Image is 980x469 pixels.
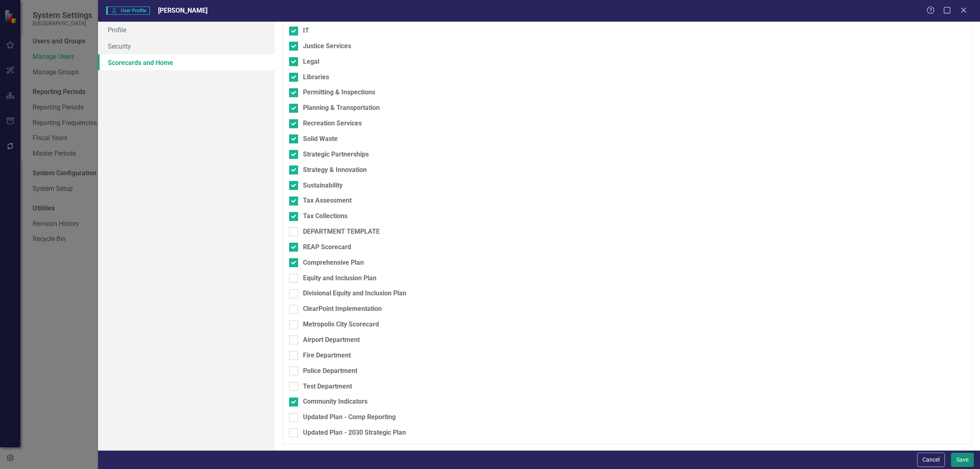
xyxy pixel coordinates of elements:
[303,103,380,113] div: Planning & Transportation
[303,366,357,376] div: Police Department
[303,320,379,329] div: Metropolis City Scorecard
[303,382,352,391] div: Test Department
[303,274,376,283] div: Equity and Inclusion Plan
[303,227,380,237] div: DEPARTMENT TEMPLATE
[303,258,364,268] div: Comprehensive Plan
[303,397,367,406] div: Community Indicators
[303,165,367,175] div: Strategy & Innovation
[917,453,945,467] button: Cancel
[303,57,319,67] div: Legal
[158,7,207,14] span: [PERSON_NAME]
[303,335,360,345] div: Airport Department
[303,243,351,252] div: REAP Scorecard
[303,134,338,144] div: Solid Waste
[303,42,351,51] div: Justice Services
[303,289,406,298] div: Divisional Equity and Inclusion Plan
[303,181,343,190] div: Sustainability
[303,73,329,82] div: Libraries
[951,453,974,467] button: Save
[98,54,274,71] a: Scorecards and Home
[303,88,375,97] div: Permitting & Inspections
[98,22,274,38] a: Profile
[303,413,396,422] div: Updated Plan - Comp Reporting
[303,150,369,159] div: Strategic Partnerships
[303,119,362,128] div: Recreation Services
[303,196,352,205] div: Tax Assessment
[303,26,309,36] div: IT
[303,351,351,360] div: Fire Department
[303,428,406,438] div: Updated Plan - 2030 Strategic Plan
[98,38,274,54] a: Security
[303,304,382,314] div: ClearPoint Implementation
[106,7,150,15] span: User Profile
[303,212,347,221] div: Tax Collections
